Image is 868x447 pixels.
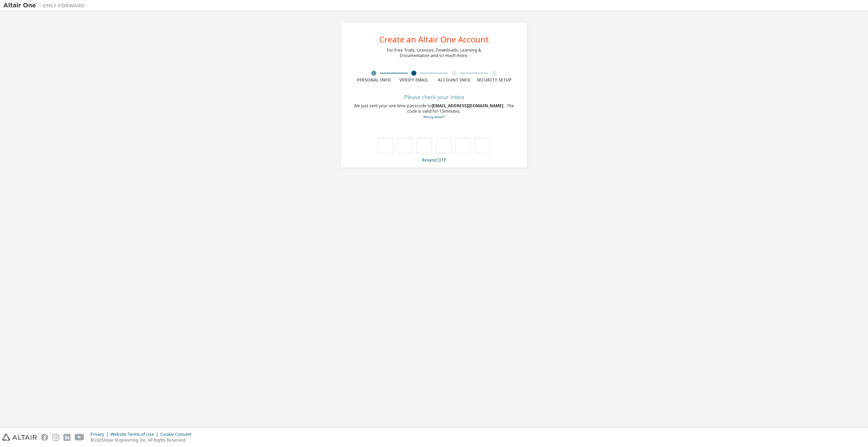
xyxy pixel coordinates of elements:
div: Personal Info [354,77,394,83]
div: Account Info [434,77,474,83]
img: instagram.svg [52,434,59,441]
div: Cookie Consent [160,432,195,437]
span: [EMAIL_ADDRESS][DOMAIN_NAME] [432,103,505,109]
div: For Free Trials, Licenses, Downloads, Learning & Documentation and so much more. [387,48,481,58]
img: Altair One [3,2,88,9]
a: Resend OTP [422,157,446,163]
p: © 2025 Altair Engineering, Inc. All Rights Reserved. [91,437,195,443]
div: Privacy [91,432,111,437]
div: Create an Altair One Account [379,35,489,43]
div: Verify Email [394,77,434,83]
img: facebook.svg [41,434,48,441]
div: Security Setup [474,77,515,83]
div: Please check your inbox [354,95,514,99]
img: linkedin.svg [63,434,71,441]
div: We just sent your one-time passcode to . The code is valid for 15 minutes. [354,103,514,120]
div: Website Terms of Use [111,432,160,437]
a: Go back to the registration form [423,115,445,119]
img: altair_logo.svg [2,434,37,441]
img: youtube.svg [75,434,84,441]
